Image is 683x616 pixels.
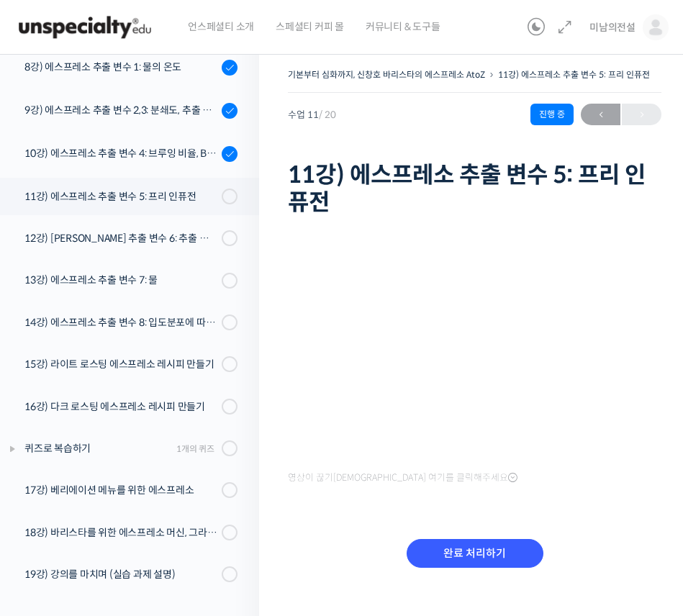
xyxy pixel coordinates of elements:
div: 12강) [PERSON_NAME] 추출 변수 6: 추출 압력 [24,230,217,246]
h1: 11강) 에스프레소 추출 변수 5: 프리 인퓨전 [288,161,661,217]
div: 1개의 퀴즈 [176,442,214,456]
div: 17강) 베리에이션 메뉴를 위한 에스프레소 [24,482,217,498]
div: 14강) 에스프레소 추출 변수 8: 입도분포에 따른 향미 변화 [24,314,217,330]
div: 퀴즈로 복습하기 [24,440,172,456]
input: 완료 처리하기 [407,539,543,569]
div: 13강) 에스프레소 추출 변수 7: 물 [24,272,217,288]
span: 대화 [132,479,149,490]
div: 진행 중 [530,104,574,125]
a: 홈 [4,456,95,492]
span: / 20 [319,109,336,121]
div: 19강) 강의를 마치며 (실습 과제 설명) [24,566,217,582]
div: 9강) 에스프레소 추출 변수 2,3: 분쇄도, 추출 시간 [24,102,217,118]
a: 설정 [186,456,276,492]
span: 설정 [222,478,240,489]
span: 홈 [45,478,54,489]
a: ←이전 [581,104,620,125]
div: 18강) 바리스타를 위한 에스프레소 머신, 그라인더 선택 가이드라인 [24,525,217,540]
span: ← [581,105,620,124]
span: 수업 11 [288,110,336,119]
a: 대화 [95,456,186,492]
a: 11강) 에스프레소 추출 변수 5: 프리 인퓨전 [498,69,650,80]
div: 8강) 에스프레소 추출 변수 1: 물의 온도 [24,59,217,75]
span: 영상이 끊기[DEMOGRAPHIC_DATA] 여기를 클릭해주세요 [288,472,517,484]
div: 11강) 에스프레소 추출 변수 5: 프리 인퓨전 [24,189,217,204]
div: 16강) 다크 로스팅 에스프레소 레시피 만들기 [24,399,217,415]
div: 10강) 에스프레소 추출 변수 4: 브루잉 비율, Brew Ratio [24,145,217,161]
a: 기본부터 심화까지, 신창호 바리스타의 에스프레소 AtoZ [288,69,485,80]
span: 미남의전설 [589,21,635,34]
div: 15강) 라이트 로스팅 에스프레소 레시피 만들기 [24,356,217,372]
